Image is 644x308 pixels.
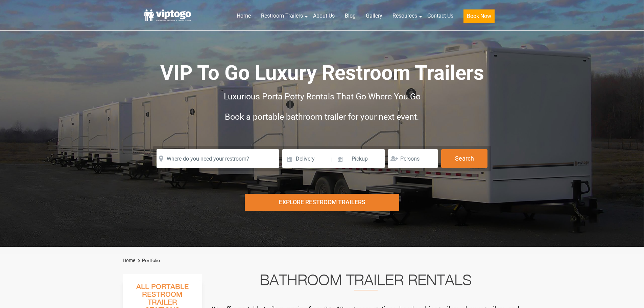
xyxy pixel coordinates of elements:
div: Explore Restroom Trailers [245,194,399,211]
input: Where do you need your restroom? [157,149,279,168]
a: Home [232,8,256,23]
span: | [331,149,333,171]
input: Persons [388,149,438,168]
h2: Bathroom Trailer Rentals [211,274,520,290]
a: Gallery [361,8,387,23]
a: About Us [308,8,340,23]
a: Home [123,258,135,263]
button: Search [441,149,487,168]
input: Pickup [334,149,385,168]
span: Book a portable bathroom trailer for your next event. [225,112,419,122]
button: Book Now [463,9,495,23]
a: Resources [387,8,422,23]
a: Book Now [458,8,500,27]
a: Contact Us [422,8,458,23]
a: Blog [340,8,361,23]
input: Delivery [282,149,331,168]
li: Portfolio [136,257,160,265]
a: Restroom Trailers [256,8,308,23]
span: Luxurious Porta Potty Rentals That Go Where You Go [224,92,421,101]
span: VIP To Go Luxury Restroom Trailers [160,61,484,85]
